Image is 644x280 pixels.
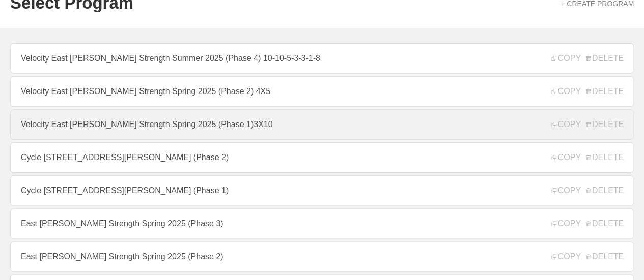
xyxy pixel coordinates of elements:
span: COPY [551,186,580,195]
span: DELETE [586,54,624,63]
a: Velocity East [PERSON_NAME] Strength Summer 2025 (Phase 4) 10-10-5-3-3-1-8 [10,43,634,74]
iframe: Chat Widget [593,231,644,280]
span: DELETE [586,219,624,228]
a: East [PERSON_NAME] Strength Spring 2025 (Phase 2) [10,241,634,272]
span: DELETE [586,252,624,261]
span: COPY [551,120,580,129]
span: DELETE [586,120,624,129]
a: Cycle [STREET_ADDRESS][PERSON_NAME] (Phase 1) [10,175,634,206]
a: Cycle [STREET_ADDRESS][PERSON_NAME] (Phase 2) [10,142,634,173]
span: COPY [551,153,580,162]
a: East [PERSON_NAME] Strength Spring 2025 (Phase 3) [10,208,634,239]
span: DELETE [586,153,624,162]
a: Velocity East [PERSON_NAME] Strength Spring 2025 (Phase 1)3X10 [10,109,634,140]
a: Velocity East [PERSON_NAME] Strength Spring 2025 (Phase 2) 4X5 [10,76,634,107]
span: COPY [551,219,580,228]
span: COPY [551,87,580,96]
span: DELETE [586,186,624,195]
span: COPY [551,54,580,63]
span: DELETE [586,87,624,96]
span: COPY [551,252,580,261]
